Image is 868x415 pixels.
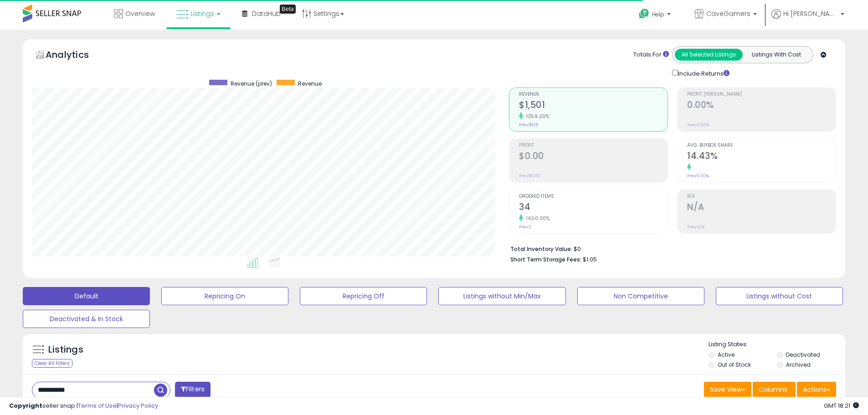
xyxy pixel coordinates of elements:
[718,361,751,369] label: Out of Stock
[709,340,845,349] p: Listing States:
[523,113,549,120] small: 1359.20%
[519,122,538,128] small: Prev: $103
[687,100,836,112] h2: 0.00%
[577,287,704,305] button: Non Competitive
[742,49,810,61] button: Listings With Cost
[48,343,83,356] h5: Listings
[438,287,565,305] button: Listings without Min/Max
[687,151,836,163] h2: 14.43%
[23,310,150,328] button: Deactivated & In Stock
[687,122,709,128] small: Prev: 0.00%
[519,202,668,214] h2: 34
[190,9,214,18] span: Listings
[633,51,669,59] div: Totals For
[519,224,531,230] small: Prev: 2
[125,9,155,18] span: Overview
[687,143,836,148] span: Avg. Buybox Share
[300,287,427,305] button: Repricing Off
[523,215,550,222] small: 1600.00%
[78,401,117,410] a: Terms of Use
[510,256,581,263] b: Short Term Storage Fees:
[638,8,650,20] i: Get Help
[824,401,859,410] span: 2025-08-14 18:21 GMT
[9,402,158,410] div: seller snap | |
[753,382,796,397] button: Columns
[704,382,751,397] button: Save View
[175,382,211,398] button: Filters
[23,287,150,305] button: Default
[118,401,158,410] a: Privacy Policy
[687,202,836,214] h2: N/A
[298,80,322,87] span: Revenue
[786,361,811,369] label: Archived
[519,92,668,97] span: Revenue
[771,9,844,30] a: Hi [PERSON_NAME]
[759,385,787,394] span: Columns
[706,9,750,18] span: CaveGamers
[519,100,668,112] h2: $1,501
[786,351,820,359] label: Deactivated
[231,80,272,87] span: Revenue (prev)
[687,92,836,97] span: Profit [PERSON_NAME]
[161,287,288,305] button: Repricing On
[519,151,668,163] h2: $0.00
[9,401,42,410] strong: Copyright
[510,243,829,254] li: $0
[687,173,709,179] small: Prev: 0.00%
[783,9,838,18] span: Hi [PERSON_NAME]
[510,245,572,253] b: Total Inventory Value:
[718,351,734,359] label: Active
[687,194,836,199] span: ROI
[583,255,597,264] span: $1.05
[665,68,740,78] div: Include Returns
[675,49,743,61] button: All Selected Listings
[519,194,668,199] span: Ordered Items
[252,9,281,18] span: DataHub
[519,143,668,148] span: Profit
[632,1,680,30] a: Help
[32,359,72,368] div: Clear All Filters
[280,5,296,14] div: Tooltip anchor
[716,287,843,305] button: Listings without Cost
[652,10,664,18] span: Help
[687,224,705,230] small: Prev: N/A
[46,48,107,63] h5: Analytics
[797,382,836,397] button: Actions
[519,173,540,179] small: Prev: $0.00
